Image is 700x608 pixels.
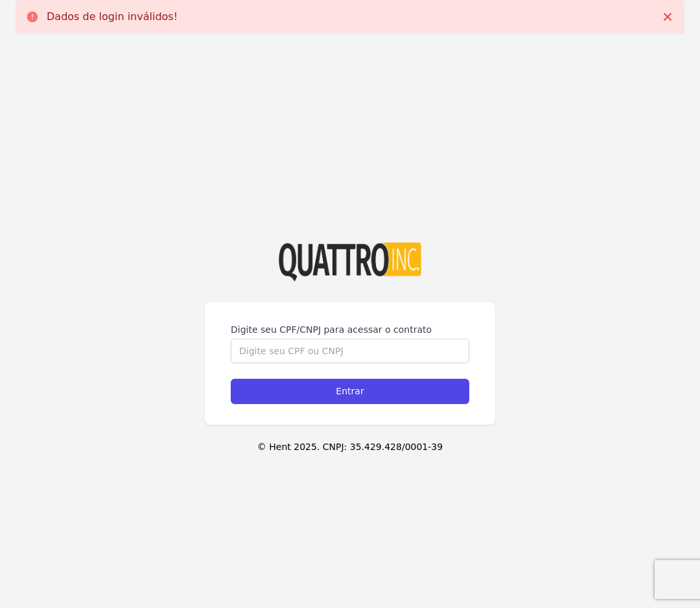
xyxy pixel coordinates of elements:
input: Entrar [231,379,469,404]
p: © Hent 2025. CNPJ: 35.429.428/0001-39 [21,440,679,454]
p: Dados de login inválidos! [47,10,178,23]
img: Logo%20Quattro%20INC%20Transparente%20(002).png [279,242,421,282]
input: Digite seu CPF ou CNPJ [231,339,469,363]
label: Digite seu CPF/CNPJ para acessar o contrato [231,323,469,336]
